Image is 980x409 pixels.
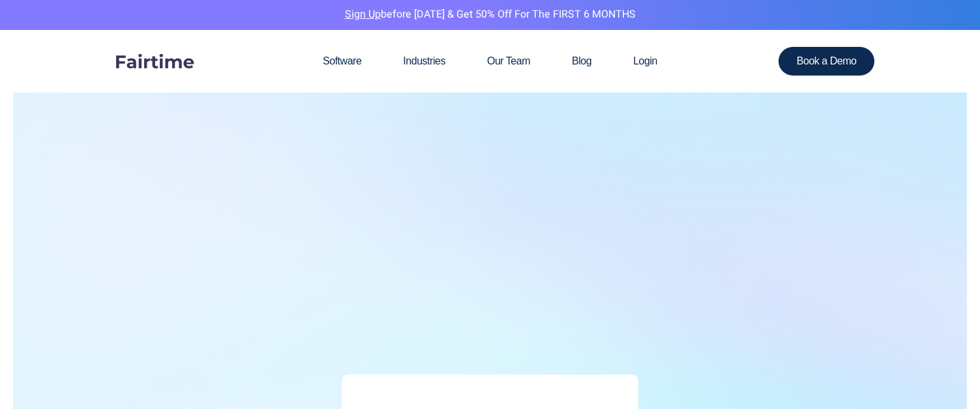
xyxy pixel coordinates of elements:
p: before [DATE] & Get 50% Off for the FIRST 6 MONTHS [10,7,970,23]
a: Blog [551,30,612,92]
a: Sign Up [345,7,381,22]
a: Our Team [466,30,551,92]
a: Software [302,30,382,92]
a: Industries [382,30,466,92]
a: Book a Demo [779,47,875,76]
a: Login [612,30,678,92]
span: Book a Demo [797,56,857,66]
